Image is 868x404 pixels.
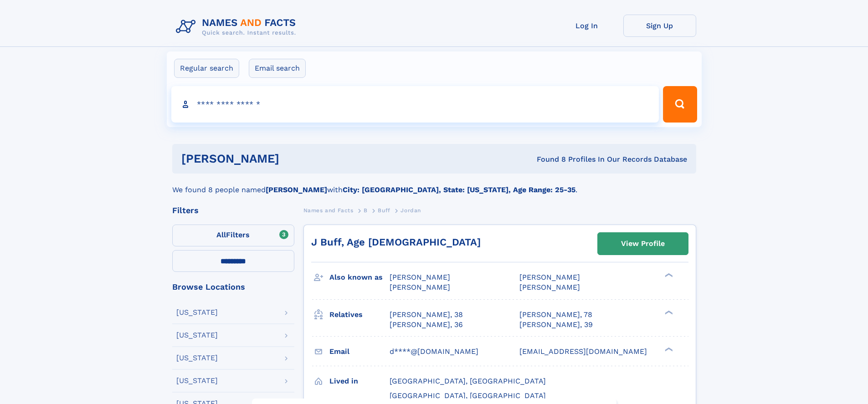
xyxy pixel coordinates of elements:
[329,344,390,359] h3: Email
[378,207,390,214] span: Buff
[663,309,673,315] div: ❯
[176,309,218,316] div: [US_STATE]
[172,283,294,291] div: Browse Locations
[303,205,354,216] a: Names and Facts
[390,310,463,320] a: [PERSON_NAME], 38
[172,174,696,195] div: We found 8 people named with .
[343,185,575,194] b: City: [GEOGRAPHIC_DATA], State: [US_STATE], Age Range: 25-35
[623,15,696,37] a: Sign Up
[266,185,327,194] b: [PERSON_NAME]
[176,332,218,339] div: [US_STATE]
[519,310,592,320] a: [PERSON_NAME], 78
[663,86,697,123] button: Search Button
[390,377,546,385] span: [GEOGRAPHIC_DATA], [GEOGRAPHIC_DATA]
[550,15,623,37] a: Log In
[519,320,593,330] a: [PERSON_NAME], 39
[378,205,390,216] a: Buff
[181,153,408,164] h1: [PERSON_NAME]
[329,373,390,389] h3: Lived in
[663,272,673,278] div: ❯
[176,354,218,362] div: [US_STATE]
[174,59,239,78] label: Regular search
[172,225,294,246] label: Filters
[329,307,390,322] h3: Relatives
[364,205,368,216] a: B
[519,283,580,291] span: [PERSON_NAME]
[390,273,450,281] span: [PERSON_NAME]
[519,273,580,281] span: [PERSON_NAME]
[390,283,450,291] span: [PERSON_NAME]
[172,15,303,39] img: Logo Names and Facts
[249,59,306,78] label: Email search
[519,347,647,356] span: [EMAIL_ADDRESS][DOMAIN_NAME]
[408,154,687,164] div: Found 8 Profiles In Our Records Database
[401,207,421,214] span: Jordan
[311,236,481,248] a: J Buff, Age [DEMOGRAPHIC_DATA]
[390,391,546,400] span: [GEOGRAPHIC_DATA], [GEOGRAPHIC_DATA]
[390,320,463,330] a: [PERSON_NAME], 36
[171,86,659,123] input: search input
[598,233,688,255] a: View Profile
[176,377,218,384] div: [US_STATE]
[216,230,226,239] span: All
[364,207,368,214] span: B
[329,270,390,285] h3: Also known as
[172,206,294,215] div: Filters
[621,233,665,254] div: View Profile
[663,346,673,352] div: ❯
